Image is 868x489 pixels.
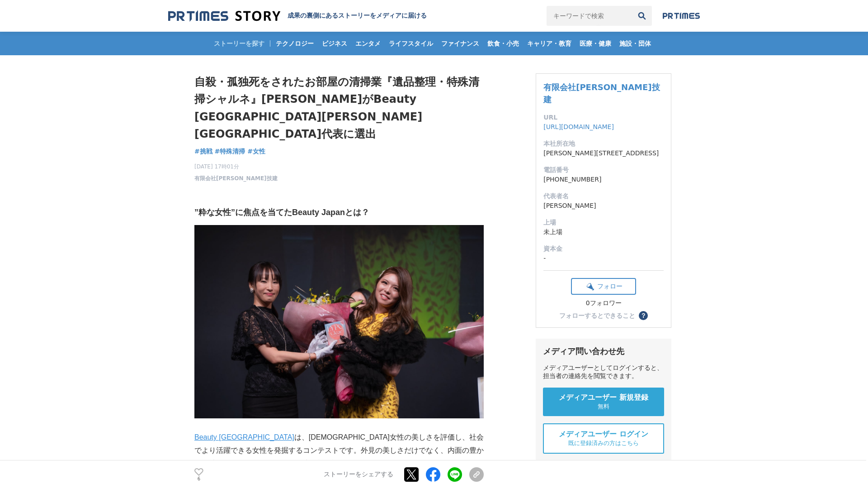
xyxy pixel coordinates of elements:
span: エンタメ [352,39,384,48]
div: フォローするとできること [559,312,635,319]
dt: 本社所在地 [543,139,664,149]
dd: [PERSON_NAME][STREET_ADDRESS] [543,149,664,158]
input: キーワードで検索 [547,6,632,26]
img: 成果の裏側にあるストーリーをメディアに届ける [168,10,280,22]
p: 6 [194,477,203,481]
span: 施設・団体 [616,39,655,48]
img: prtimes [663,12,700,19]
dt: URL [543,113,664,122]
a: メディアユーザー ログイン 既に登録済みの方はこちら [543,423,664,454]
dd: [PHONE_NUMBER] [543,175,664,184]
button: 検索 [632,6,652,26]
a: ファイナンス [438,32,483,55]
span: 既に登録済みの方はこちら [568,439,639,447]
div: メディアユーザーとしてログインすると、担当者の連絡先を閲覧できます。 [543,364,664,380]
a: 施設・団体 [616,32,655,55]
a: [URL][DOMAIN_NAME] [543,123,614,130]
a: メディアユーザー 新規登録 無料 [543,388,664,416]
span: #特殊清掃 [215,147,245,155]
a: 有限会社[PERSON_NAME]技建 [194,174,278,182]
span: [DATE] 17時01分 [194,163,278,171]
span: ビジネス [318,39,351,48]
button: ？ [639,311,648,320]
a: #特殊清掃 [215,147,245,156]
a: エンタメ [352,32,384,55]
dd: 未上場 [543,227,664,237]
strong: ”粋な女性”に焦点を当てたBeauty Japanとは？ [194,208,369,217]
a: キャリア・教育 [524,32,575,55]
a: ライフスタイル [385,32,437,55]
p: は、[DEMOGRAPHIC_DATA]女性の美しさを評価し、社会でより活躍できる女性を発掘するコンテストです。外見の美しさだけでなく、内面の豊かさ、社会的な活動、その人自身の生き様を評価するこ... [194,431,484,470]
img: thumbnail_af969c80-a4f2-11f0-81a4-bbc196214e9e.jpg [194,225,484,418]
dt: 電話番号 [543,165,664,175]
span: 無料 [598,403,609,411]
dt: 上場 [543,218,664,227]
span: メディアユーザー ログイン [559,430,648,439]
span: ライフスタイル [385,39,437,48]
div: メディア問い合わせ先 [543,346,664,357]
a: #挑戦 [194,147,212,156]
span: テクノロジー [272,39,317,48]
span: メディアユーザー 新規登録 [559,393,648,403]
a: #女性 [247,147,265,156]
span: #女性 [247,147,265,155]
span: ファイナンス [438,39,483,48]
dd: - [543,254,664,263]
span: 医療・健康 [576,39,615,48]
a: 飲食・小売 [484,32,523,55]
p: ストーリーをシェアする [324,471,393,479]
span: #挑戦 [194,147,212,155]
h1: 自殺・孤独死をされたお部屋の清掃業『遺品整理・特殊清掃シャルネ』[PERSON_NAME]がBeauty [GEOGRAPHIC_DATA][PERSON_NAME][GEOGRAPHIC_DA... [194,73,484,143]
a: テクノロジー [272,32,317,55]
h2: 成果の裏側にあるストーリーをメディアに届ける [288,12,427,20]
a: Beauty [GEOGRAPHIC_DATA] [194,433,294,441]
a: ビジネス [318,32,351,55]
dd: [PERSON_NAME] [543,201,664,211]
span: キャリア・教育 [524,39,575,48]
div: 0フォロワー [571,299,636,307]
a: 医療・健康 [576,32,615,55]
a: 有限会社[PERSON_NAME]技建 [543,82,660,104]
a: 成果の裏側にあるストーリーをメディアに届ける 成果の裏側にあるストーリーをメディアに届ける [168,10,427,22]
button: フォロー [571,278,636,295]
dt: 資本金 [543,244,664,254]
dt: 代表者名 [543,192,664,201]
span: 飲食・小売 [484,39,523,48]
span: ？ [640,312,646,319]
